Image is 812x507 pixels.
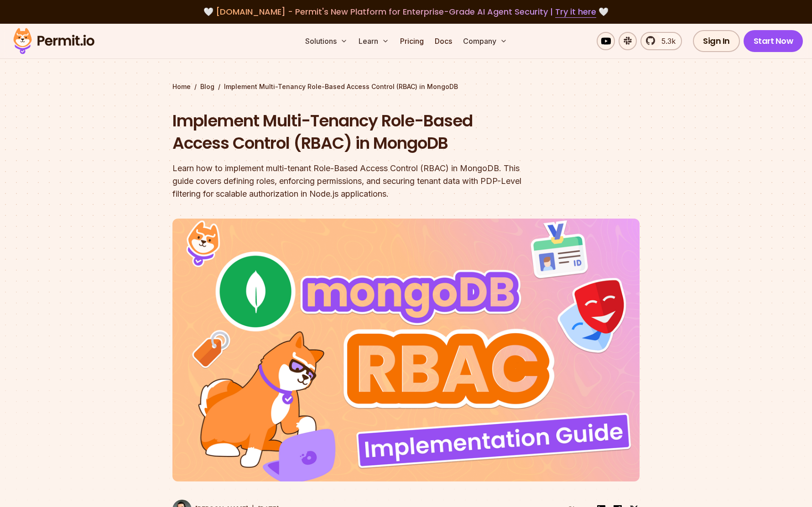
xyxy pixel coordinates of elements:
button: Learn [355,32,393,50]
div: 🤍 🤍 [22,5,790,18]
button: Company [459,32,511,50]
a: Docs [431,32,456,50]
img: Permit logo [9,26,99,57]
span: [DOMAIN_NAME] - Permit's New Platform for Enterprise-Grade AI Agent Security | [216,6,596,17]
h1: Implement Multi-Tenancy Role-Based Access Control (RBAC) in MongoDB [172,110,523,155]
div: Learn how to implement multi-tenant Role-Based Access Control (RBAC) in MongoDB. This guide cover... [172,162,523,200]
a: Start Now [744,30,803,52]
a: Pricing [396,32,427,50]
a: Try it here [555,6,596,18]
a: 5.3k [640,32,682,50]
a: Blog [200,82,214,91]
span: 5.3k [656,36,676,47]
a: Sign In [693,30,740,52]
div: / / [172,82,640,91]
button: Solutions [302,32,351,50]
a: Home [172,82,191,91]
img: Implement Multi-Tenancy Role-Based Access Control (RBAC) in MongoDB [172,219,640,481]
